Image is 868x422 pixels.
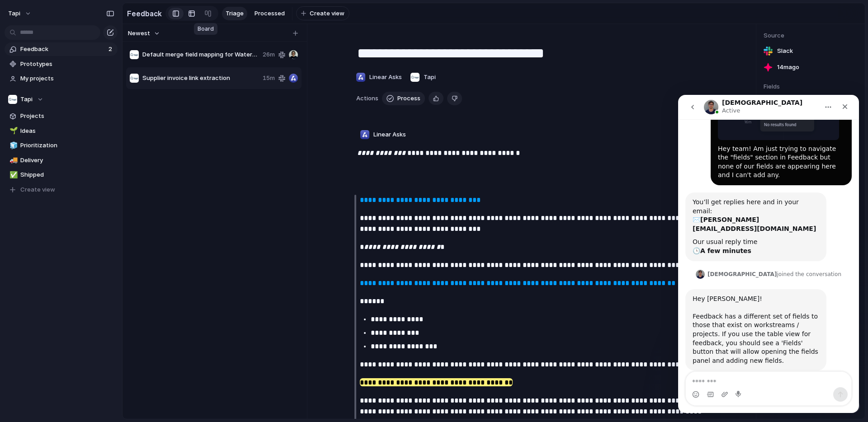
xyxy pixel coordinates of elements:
[5,139,118,152] a: 🧊Prioritization
[310,9,344,18] span: Create view
[20,45,106,54] span: Feedback
[142,50,259,59] span: Default merge field mapping for Watercare invoices
[8,127,17,136] button: 🌱
[226,9,244,18] span: Triage
[5,57,118,71] a: Prototypes
[5,72,118,85] a: My projects
[222,7,247,20] a: Triage
[5,42,118,56] a: Feedback2
[5,168,118,182] a: ✅Shipped
[764,45,858,57] a: Slack
[263,50,275,59] span: 26m
[8,156,17,165] button: 🚚
[20,156,114,165] span: Delivery
[194,23,217,35] div: Board
[356,94,378,103] span: Actions
[263,74,275,83] span: 15m
[255,9,285,18] span: Processed
[4,6,36,21] button: tapi
[777,47,793,56] span: Slack
[127,28,161,39] button: Newest
[8,170,17,179] button: ✅
[764,31,858,40] span: Source
[20,141,114,150] span: Prioritization
[20,95,33,104] span: Tapi
[764,82,858,91] span: Fields
[369,73,402,82] span: Linear Asks
[9,126,16,136] div: 🌱
[777,63,799,72] span: 14m ago
[128,29,150,38] span: Newest
[296,6,349,21] button: Create view
[397,94,420,103] span: Process
[8,9,20,18] span: tapi
[9,155,16,165] div: 🚚
[408,70,438,84] button: Tapi
[9,170,16,180] div: ✅
[127,8,162,19] h2: Feedback
[20,60,114,69] span: Prototypes
[5,154,118,167] a: 🚚Delivery
[382,92,425,105] button: Process
[678,95,859,413] iframe: Intercom live chat
[424,73,436,82] span: Tapi
[20,185,55,194] span: Create view
[8,141,17,150] button: 🧊
[373,130,406,139] span: Linear Asks
[20,74,114,83] span: My projects
[5,124,118,138] a: 🌱Ideas
[20,170,114,179] span: Shipped
[5,109,118,123] a: Projects
[251,7,288,20] a: Processed
[142,74,259,83] span: Supplier invoice link extraction
[20,127,114,136] span: Ideas
[9,141,16,151] div: 🧊
[5,93,118,106] button: Tapi
[108,45,114,54] span: 2
[447,92,462,105] button: Delete
[5,183,118,197] button: Create view
[20,112,114,121] span: Projects
[354,70,404,84] button: Linear Asks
